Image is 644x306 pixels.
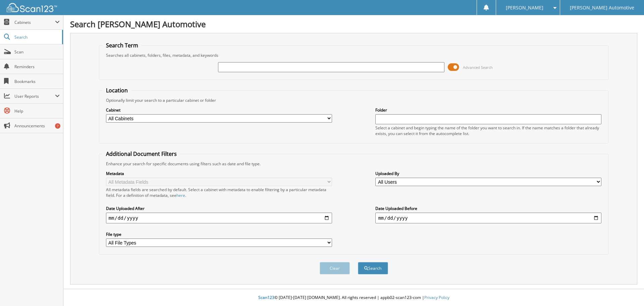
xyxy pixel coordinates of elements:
label: Metadata [106,171,332,176]
input: end [375,213,601,223]
span: Help [14,108,60,114]
legend: Search Term [103,42,142,49]
div: All metadata fields are searched by default. Select a cabinet with metadata to enable filtering b... [106,187,332,198]
div: © [DATE]-[DATE] [DOMAIN_NAME]. All rights reserved | appb02-scan123-com | [63,290,644,306]
div: Enhance your search for specific documents using filters such as date and file type. [103,161,605,167]
label: Cabinet [106,107,332,113]
span: Scan [14,49,60,55]
div: Select a cabinet and begin typing the name of the folder you want to search in. If the name match... [375,125,601,136]
label: Date Uploaded After [106,206,332,211]
span: User Reports [14,93,55,99]
span: Reminders [14,64,60,70]
legend: Additional Document Filters [103,150,180,158]
input: start [106,213,332,223]
span: Search [14,34,59,40]
img: scan123-logo-white.svg [7,3,57,12]
a: Privacy Policy [424,295,449,300]
span: Scan123 [258,295,274,300]
label: Uploaded By [375,171,601,176]
label: Folder [375,107,601,113]
a: here [176,192,185,198]
label: File type [106,231,332,237]
legend: Location [103,87,131,94]
span: Cabinets [14,19,55,25]
span: [PERSON_NAME] Automotive [570,6,634,10]
span: Advanced Search [463,65,493,70]
button: Search [358,262,388,274]
span: Announcements [14,123,60,129]
span: [PERSON_NAME] [506,6,543,10]
h1: Search [PERSON_NAME] Automotive [70,18,637,30]
span: Bookmarks [14,79,60,84]
label: Date Uploaded Before [375,206,601,211]
div: Searches all cabinets, folders, files, metadata, and keywords [103,52,605,58]
div: Optionally limit your search to a particular cabinet or folder [103,97,605,103]
div: 7 [55,123,60,129]
button: Clear [320,262,350,274]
